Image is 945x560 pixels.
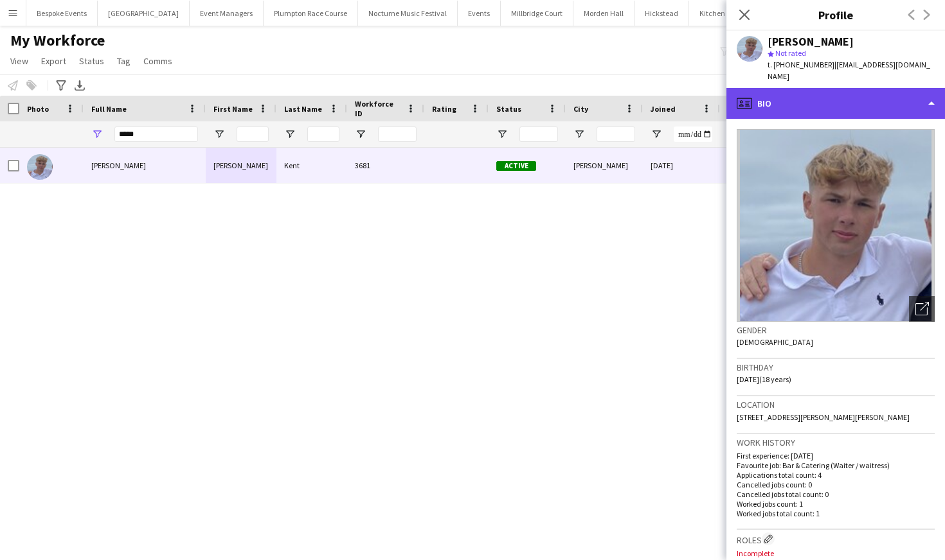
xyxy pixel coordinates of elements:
[10,55,28,67] span: View
[358,1,458,26] button: Nocturne Music Festival
[284,104,322,114] span: Last Name
[74,53,109,69] a: Status
[112,53,136,69] a: Tag
[737,470,935,480] p: Applications total count: 4
[674,127,712,142] input: Joined Filter Input
[458,1,501,26] button: Events
[726,88,945,119] div: Bio
[114,127,198,142] input: Full Name Filter Input
[53,78,69,93] app-action-btn: Advanced filters
[213,128,225,140] button: Open Filter Menu
[432,104,456,114] span: Rating
[737,412,910,422] span: [STREET_ADDRESS][PERSON_NAME][PERSON_NAME]
[5,53,33,69] a: View
[573,1,634,26] button: Morden Hall
[737,337,813,347] span: [DEMOGRAPHIC_DATA]
[909,296,935,322] div: Open photos pop-in
[91,161,146,170] span: [PERSON_NAME]
[496,128,508,140] button: Open Filter Menu
[496,161,536,171] span: Active
[726,6,945,23] h3: Profile
[573,104,588,114] span: City
[91,104,127,114] span: Full Name
[355,128,366,140] button: Open Filter Menu
[501,1,573,26] button: Millbridge Court
[519,127,558,142] input: Status Filter Input
[41,55,66,67] span: Export
[651,128,662,140] button: Open Filter Menu
[284,128,296,140] button: Open Filter Menu
[768,36,854,48] div: [PERSON_NAME]
[213,104,253,114] span: First Name
[355,99,401,118] span: Workforce ID
[27,154,53,180] img: Sam Kent
[737,437,935,448] h3: Work history
[10,31,105,50] span: My Workforce
[634,1,689,26] button: Hickstead
[307,127,339,142] input: Last Name Filter Input
[768,60,834,69] span: t. [PHONE_NUMBER]
[643,148,720,183] div: [DATE]
[737,489,935,499] p: Cancelled jobs total count: 0
[206,148,276,183] div: [PERSON_NAME]
[689,1,736,26] button: Kitchen
[79,55,104,67] span: Status
[27,104,49,114] span: Photo
[737,399,935,410] h3: Location
[737,532,935,546] h3: Roles
[651,104,676,114] span: Joined
[737,480,935,489] p: Cancelled jobs count: 0
[720,148,797,183] div: 35 days
[264,1,358,26] button: Plumpton Race Course
[26,1,98,26] button: Bespoke Events
[737,499,935,509] p: Worked jobs count: 1
[143,55,172,67] span: Comms
[276,148,347,183] div: Kent
[91,128,103,140] button: Open Filter Menu
[737,451,935,460] p: First experience: [DATE]
[98,1,190,26] button: [GEOGRAPHIC_DATA]
[768,60,930,81] span: | [EMAIL_ADDRESS][DOMAIN_NAME]
[378,127,417,142] input: Workforce ID Filter Input
[566,148,643,183] div: [PERSON_NAME]
[737,509,935,518] p: Worked jobs total count: 1
[737,548,935,558] p: Incomplete
[737,374,791,384] span: [DATE] (18 years)
[237,127,269,142] input: First Name Filter Input
[496,104,521,114] span: Status
[737,460,935,470] p: Favourite job: Bar & Catering (Waiter / waitress)
[117,55,130,67] span: Tag
[347,148,424,183] div: 3681
[597,127,635,142] input: City Filter Input
[138,53,177,69] a: Comms
[775,48,806,58] span: Not rated
[737,324,935,336] h3: Gender
[72,78,87,93] app-action-btn: Export XLSX
[737,129,935,322] img: Crew avatar or photo
[737,362,935,373] h3: Birthday
[36,53,71,69] a: Export
[190,1,264,26] button: Event Managers
[573,128,585,140] button: Open Filter Menu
